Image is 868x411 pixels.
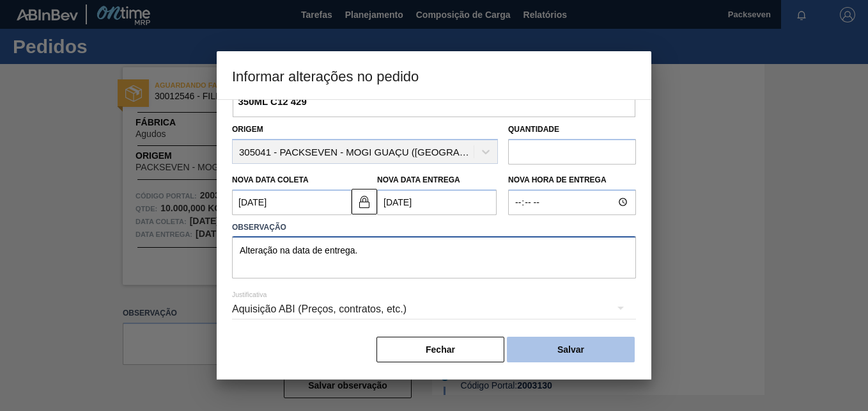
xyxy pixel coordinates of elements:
label: Nova Hora de Entrega [508,171,636,189]
label: Origem [232,125,263,134]
button: locked [352,189,377,214]
img: locked [357,194,372,209]
button: Salvar [507,337,635,362]
textarea: Alteração na data de entrega. [232,236,636,278]
div: Aquisição ABI (Preços, contratos, etc.) [232,291,636,327]
input: dd/mm/yyyy [377,189,497,215]
button: Fechar [376,337,504,362]
label: Observação [232,218,636,237]
label: Quantidade [508,125,559,134]
input: dd/mm/yyyy [232,189,352,215]
label: Nova Data Coleta [232,175,309,184]
label: Nova Data Entrega [377,175,460,184]
h3: Informar alterações no pedido [217,51,651,100]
